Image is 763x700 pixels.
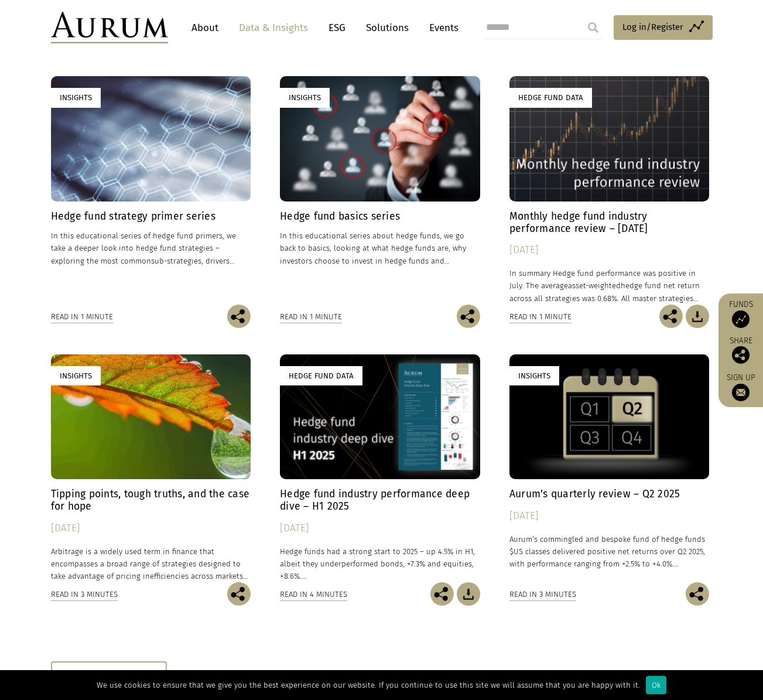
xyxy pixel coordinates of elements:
div: Read in 3 minutes [509,588,576,601]
div: Read in 1 minute [509,310,572,323]
div: [DATE] [509,508,710,524]
a: About [186,17,224,39]
div: Insights [51,88,101,107]
img: Share this post [686,582,709,606]
p: Aurum’s commingled and bespoke fund of hedge funds $US classes delivered positive net returns ove... [509,533,710,570]
a: Insights Aurum’s quarterly review – Q2 2025 [DATE] Aurum’s commingled and bespoke fund of hedge f... [509,354,710,582]
h4: Aurum’s quarterly review – Q2 2025 [509,488,710,500]
img: Aurum [51,12,168,43]
a: Hedge Fund Data Hedge fund industry performance deep dive – H1 2025 [DATE] Hedge funds had a stro... [280,354,480,582]
div: [DATE] [509,242,710,258]
a: Insights Tipping points, tough truths, and the case for hope [DATE] Arbitrage is a widely used te... [51,354,251,582]
input: Submit [581,16,605,39]
a: Insights Hedge fund basics series In this educational series about hedge funds, we go back to bas... [280,76,480,304]
div: [DATE] [51,520,251,537]
h4: Tipping points, tough truths, and the case for hope [51,488,251,513]
div: Read in 1 minute [280,310,342,323]
p: In summary Hedge fund performance was positive in July. The average hedge fund net return across ... [509,267,710,304]
div: Hedge Fund Data [280,366,362,385]
p: Hedge funds had a strong start to 2025 – up 4.5% in H1, albeit they underperformed bonds, +7.3% a... [280,545,480,582]
h4: Hedge fund strategy primer series [51,210,251,223]
a: Events [423,17,459,39]
h4: Hedge fund basics series [280,210,480,223]
div: Insights [280,88,330,107]
img: Sign up to our newsletter [732,384,750,401]
div: Read in 3 minutes [51,588,118,601]
p: In this educational series of hedge fund primers, we take a deeper look into hedge fund strategie... [51,230,251,267]
img: Share this post [227,582,251,606]
div: [DATE] [280,520,480,537]
img: Share this post [430,582,454,606]
a: ESG [323,17,351,39]
h4: Monthly hedge fund industry performance review – [DATE] [509,210,710,235]
p: Arbitrage is a widely used term in finance that encompasses a broad range of strategies designed ... [51,545,251,582]
a: Sign up [724,373,757,401]
p: In this educational series about hedge funds, we go back to basics, looking at what hedge funds a... [280,230,480,267]
div: Ok [646,676,666,694]
img: Download Article [457,582,480,606]
img: Download Article [686,305,709,328]
img: Share this post [732,346,750,364]
span: asset-weighted [568,281,621,290]
div: Read in 4 minutes [280,588,347,601]
span: Log in/Register [622,20,683,34]
a: Data & Insights [233,17,314,39]
h4: Hedge fund industry performance deep dive – H1 2025 [280,488,480,513]
a: Hedge Fund Data Monthly hedge fund industry performance review – [DATE] [DATE] In summary Hedge f... [509,76,710,304]
a: Log in/Register [614,15,713,40]
a: Insights Hedge fund strategy primer series In this educational series of hedge fund primers, we t... [51,76,251,304]
img: Share this post [227,305,251,328]
div: Read in 1 minute [51,310,113,323]
img: Share this post [457,305,480,328]
a: Funds [724,299,757,328]
div: Insights [509,366,559,385]
div: Insights [51,366,101,385]
div: Share [724,337,757,364]
a: Solutions [360,17,415,39]
div: Show more [51,661,167,694]
span: sub-strategies [151,257,201,265]
img: Access Funds [732,310,750,328]
img: Share this post [659,305,683,328]
div: Hedge Fund Data [509,88,592,107]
